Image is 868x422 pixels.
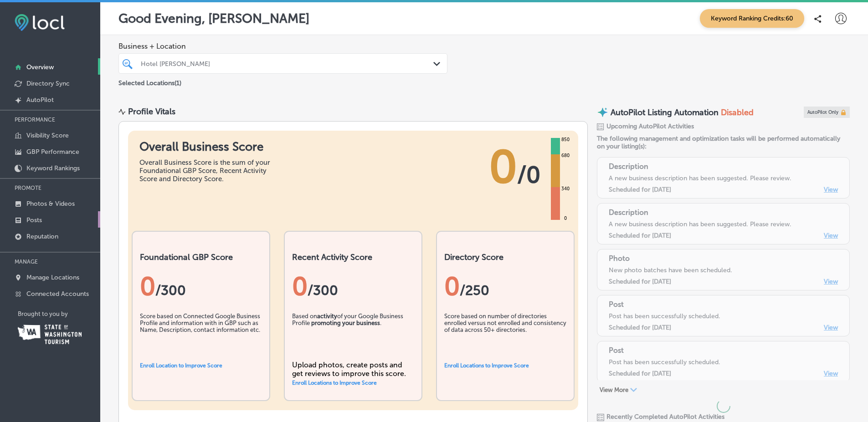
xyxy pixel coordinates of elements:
[26,132,69,139] p: Visibility Score
[155,282,186,299] span: / 300
[26,290,89,298] p: Connected Accounts
[118,11,309,26] p: Good Evening, [PERSON_NAME]
[292,271,414,301] div: 0
[128,107,175,117] div: Profile Vitals
[18,325,82,344] img: Washington Tourism
[560,136,571,143] div: 850
[311,320,380,326] b: promoting your business
[444,271,566,301] div: 0
[597,107,608,118] img: autopilot-icon
[611,107,719,117] p: AutoPilot Listing Automation
[15,14,65,31] img: fda3e92497d09a02dc62c9cd864e3231.png
[140,271,262,301] div: 0
[140,252,262,262] h2: Foundational GBP Score
[140,313,262,358] div: Score based on Connected Google Business Profile and information with in GBP such as Name, Descri...
[26,164,80,172] p: Keyword Rankings
[444,252,566,262] h2: Directory Score
[140,362,222,369] a: Enroll Location to Improve Score
[292,313,414,358] div: Based on of your Google Business Profile .
[26,200,75,208] p: Photos & Videos
[26,148,79,156] p: GBP Performance
[118,76,181,87] p: Selected Locations ( 1 )
[317,313,337,320] b: activity
[560,185,571,193] div: 340
[18,310,100,317] p: Brought to you by
[26,274,79,281] p: Manage Locations
[721,107,754,117] span: Disabled
[562,215,569,222] div: 0
[517,161,540,188] span: / 0
[444,362,529,369] a: Enroll Locations to Improve Score
[139,140,276,154] h1: Overall Business Score
[292,380,377,386] a: Enroll Locations to Improve Score
[118,42,447,51] span: Business + Location
[26,80,70,87] p: Directory Sync
[460,282,489,299] span: /250
[26,233,58,240] p: Reputation
[26,63,54,71] p: Overview
[292,252,414,262] h2: Recent Activity Score
[26,96,54,104] p: AutoPilot
[26,216,42,224] p: Posts
[444,313,566,358] div: Score based on number of directories enrolled versus not enrolled and consistency of data across ...
[292,361,414,378] div: Upload photos, create posts and get reviews to improve this score.
[489,140,517,194] span: 0
[139,158,276,183] div: Overall Business Score is the sum of your Foundational GBP Score, Recent Activity Score and Direc...
[560,152,571,159] div: 680
[141,60,434,67] div: Hotel [PERSON_NAME]
[700,9,804,28] span: Keyword Ranking Credits: 60
[308,282,338,299] span: /300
